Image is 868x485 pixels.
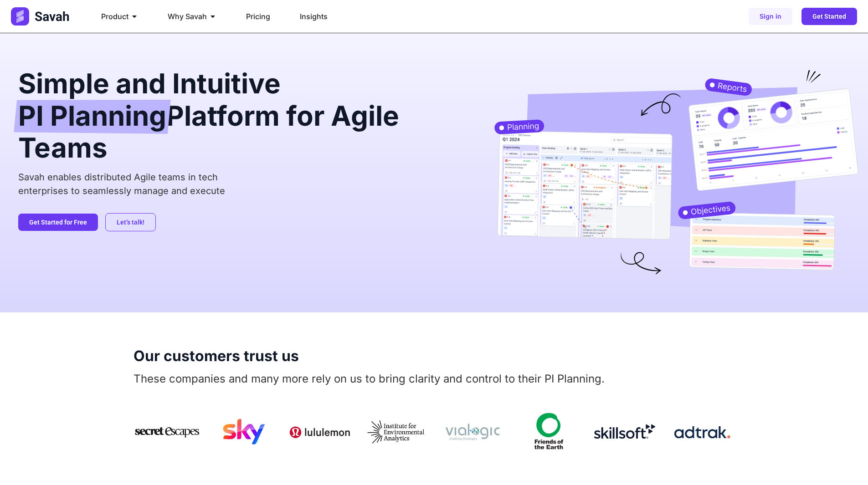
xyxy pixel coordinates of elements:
span: Get Started for Free [29,219,87,225]
nav: Menu [94,7,555,26]
a: Get Started for Free [18,214,98,231]
h2: Simple and Intuitive Platform for Agile Teams [18,70,465,161]
span: Get Started [812,13,846,20]
p: These companies and many more rely on us to bring clarity and control to their PI Planning. [134,371,735,387]
h2: Our customers trust us [134,349,735,363]
a: Let’s talk! [105,213,156,231]
span: Sign in [760,13,781,20]
div: Menu Toggle [94,7,555,26]
p: Savah enables distributed Agile teams in tech enterprises to seamlessly manage and execute [18,170,465,198]
span: Product [101,11,128,22]
a: Get Started [801,8,857,25]
a: Sign in [749,8,792,25]
span: Why Savah [168,11,207,22]
a: Insights [300,11,328,22]
span: Let’s talk! [117,219,144,225]
span: PI Planning [18,100,166,134]
a: Pricing [246,11,270,22]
